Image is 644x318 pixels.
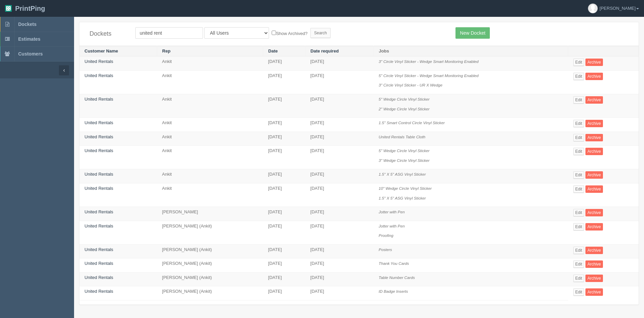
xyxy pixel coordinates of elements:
[374,46,568,57] th: Jobs
[18,51,43,57] span: Customers
[18,36,40,42] span: Estimates
[585,288,603,296] a: Archive
[84,209,113,214] a: United Rentals
[379,247,392,252] i: Posters
[157,132,263,146] td: Ankit
[585,148,603,155] a: Archive
[84,120,113,125] a: United Rentals
[135,27,203,39] input: Customer Name
[157,244,263,258] td: [PERSON_NAME] (Ankit)
[84,247,113,252] a: United Rentals
[305,258,374,273] td: [DATE]
[379,186,432,190] i: 10" Wedge Circle Vinyl Sticker
[305,272,374,286] td: [DATE]
[263,118,305,132] td: [DATE]
[84,172,113,177] a: United Rentals
[263,286,305,301] td: [DATE]
[263,221,305,244] td: [DATE]
[573,209,584,216] a: Edit
[379,261,409,266] i: Thank You Cards
[379,73,479,78] i: 5" Circle Vinyl Sticker - Wedge Smart Monitoring Enabled
[268,48,278,54] a: Date
[84,59,113,64] a: United Rentals
[573,288,584,296] a: Edit
[379,158,430,163] i: 3" Wedge Circle Vinyl Sticker
[263,146,305,169] td: [DATE]
[84,148,113,153] a: United Rentals
[5,5,12,12] img: logo-3e63b451c926e2ac314895c53de4908e5d424f24456219fb08d385ab2e579770.png
[585,96,603,104] a: Archive
[305,244,374,258] td: [DATE]
[305,70,374,94] td: [DATE]
[84,97,113,102] a: United Rentals
[573,223,584,231] a: Edit
[573,171,584,179] a: Edit
[573,247,584,254] a: Edit
[162,48,171,54] a: Rep
[379,59,479,64] i: 3" Circle Vinyl Sticker - Wedge Smart Monitoring Enabled
[157,183,263,207] td: Ankit
[272,31,276,35] input: Show Archived?
[305,132,374,146] td: [DATE]
[157,286,263,301] td: [PERSON_NAME] (Ankit)
[305,183,374,207] td: [DATE]
[263,94,305,118] td: [DATE]
[585,120,603,127] a: Archive
[379,275,415,280] i: Table Number Cards
[379,120,445,125] i: 1.5" Smart Control Circle Vinyl Sticker
[585,171,603,179] a: Archive
[263,244,305,258] td: [DATE]
[379,210,405,214] i: Jotter with Pen
[379,233,394,238] i: Proofing
[90,31,125,37] h4: Dockets
[305,286,374,301] td: [DATE]
[379,224,405,228] i: Jotter with Pen
[84,48,118,54] a: Customer Name
[305,94,374,118] td: [DATE]
[573,134,584,141] a: Edit
[263,272,305,286] td: [DATE]
[305,221,374,244] td: [DATE]
[305,57,374,71] td: [DATE]
[18,22,36,27] span: Dockets
[157,169,263,183] td: Ankit
[263,57,305,71] td: [DATE]
[585,185,603,193] a: Archive
[379,148,430,153] i: 5" Wedge Circle Vinyl Sticker
[455,27,489,39] a: New Docket
[588,4,598,13] img: avatar_default-7531ab5dedf162e01f1e0bb0964e6a185e93c5c22dfe317fb01d7f8cd2b1632c.jpg
[585,59,603,66] a: Archive
[573,73,584,80] a: Edit
[585,209,603,216] a: Archive
[157,118,263,132] td: Ankit
[272,29,307,37] label: Show Archived?
[84,223,113,228] a: United Rentals
[263,207,305,221] td: [DATE]
[157,258,263,273] td: [PERSON_NAME] (Ankit)
[157,94,263,118] td: Ankit
[379,135,426,139] i: United Rentals Table Cloth
[379,83,442,87] i: 3" Circle Vinyl Sticker - UR X Wedge
[573,185,584,193] a: Edit
[305,146,374,169] td: [DATE]
[573,275,584,282] a: Edit
[573,120,584,127] a: Edit
[84,261,113,266] a: United Rentals
[263,132,305,146] td: [DATE]
[263,70,305,94] td: [DATE]
[379,97,430,101] i: 5" Wedge Circle Vinyl Sticker
[84,275,113,280] a: United Rentals
[84,134,113,139] a: United Rentals
[379,107,430,111] i: 2" Wedge Circle Vinyl Sticker
[379,289,408,293] i: ID Badge Inserts
[573,96,584,104] a: Edit
[585,223,603,231] a: Archive
[585,134,603,141] a: Archive
[305,169,374,183] td: [DATE]
[585,73,603,80] a: Archive
[310,48,339,54] a: Date required
[84,289,113,294] a: United Rentals
[585,275,603,282] a: Archive
[305,118,374,132] td: [DATE]
[84,73,113,78] a: United Rentals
